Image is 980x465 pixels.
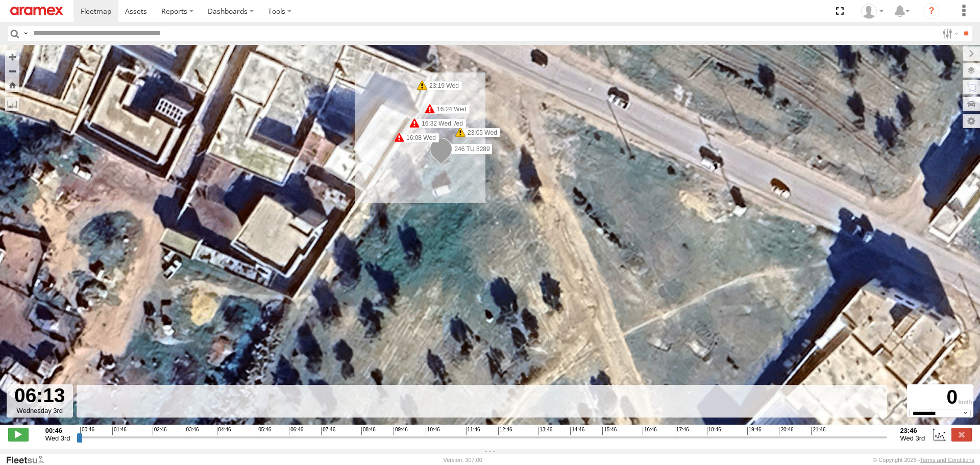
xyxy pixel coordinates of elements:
[873,457,974,463] div: © Copyright 2025 -
[5,64,19,78] button: Zoom out
[185,427,199,435] span: 03:46
[426,427,440,435] span: 10:46
[675,427,689,435] span: 17:46
[394,427,408,435] span: 09:46
[430,105,470,114] label: 16:24 Wed
[5,78,19,92] button: Zoom Home
[951,428,972,441] label: Close
[5,97,19,111] label: Measure
[538,427,552,435] span: 13:46
[900,434,925,442] span: Wed 3rd Sep 2025
[963,114,980,128] label: Map Settings
[45,427,70,434] strong: 00:46
[8,428,29,441] label: Play/Stop
[289,427,303,435] span: 06:46
[444,457,482,463] div: Version: 307.00
[460,128,500,137] label: 23:05 Wed
[747,427,762,435] span: 19:46
[361,427,376,435] span: 08:46
[779,427,793,435] span: 20:46
[5,50,19,64] button: Zoom in
[920,457,974,463] a: Terms and Conditions
[10,7,63,15] img: aramex-logo.svg
[6,455,53,465] a: Visit our Website
[112,427,127,435] span: 01:46
[938,26,960,41] label: Search Filter Options
[45,434,70,442] span: Wed 3rd Sep 2025
[422,81,462,90] label: 23:19 Wed
[602,427,617,435] span: 15:46
[466,427,480,435] span: 11:46
[321,427,335,435] span: 07:46
[399,133,439,142] label: 16:08 Wed
[153,427,167,435] span: 02:46
[21,26,30,41] label: Search Query
[257,427,271,435] span: 05:46
[909,386,972,409] div: 0
[454,145,489,152] span: 246 TU 8289
[707,427,721,435] span: 18:46
[857,4,887,19] div: Youssef Smat
[643,427,657,435] span: 16:46
[900,427,925,434] strong: 23:46
[414,119,454,128] label: 16:32 Wed
[811,427,825,435] span: 21:46
[217,427,231,435] span: 04:46
[570,427,584,435] span: 14:46
[80,427,94,435] span: 00:46
[498,427,512,435] span: 12:46
[923,3,940,19] i: ?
